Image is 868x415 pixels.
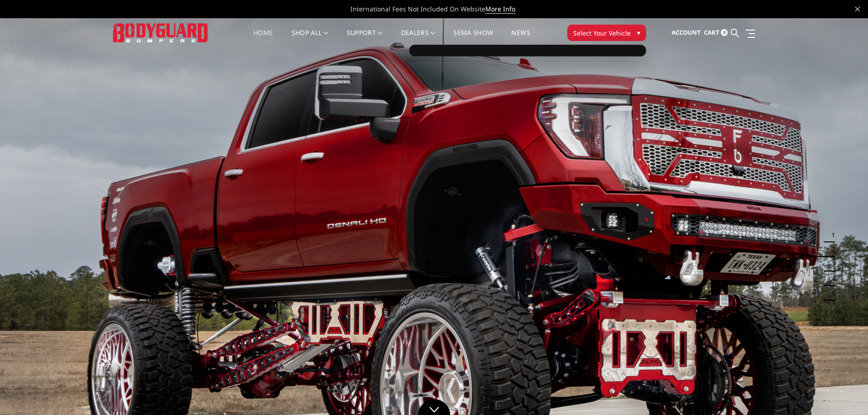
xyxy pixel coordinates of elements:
[704,20,728,45] a: Cart 0
[826,257,835,272] button: 3 of 5
[826,228,835,242] button: 1 of 5
[567,25,646,41] button: Select Your Vehicle
[826,286,835,301] button: 5 of 5
[511,30,530,47] a: News
[822,371,868,415] iframe: Chat Widget
[253,30,273,47] a: Home
[401,30,436,47] a: Dealers
[721,29,728,36] span: 0
[573,28,631,38] span: Select Your Vehicle
[826,272,835,286] button: 4 of 5
[826,242,835,257] button: 2 of 5
[418,399,450,415] a: Click to Down
[637,28,640,37] span: ▾
[113,23,209,42] img: BODYGUARD BUMPERS
[453,30,493,47] a: SEMA Show
[704,28,719,36] span: Cart
[672,20,701,45] a: Account
[347,30,383,47] a: Support
[485,5,515,14] a: More Info
[292,30,329,47] a: shop all
[672,28,701,36] span: Account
